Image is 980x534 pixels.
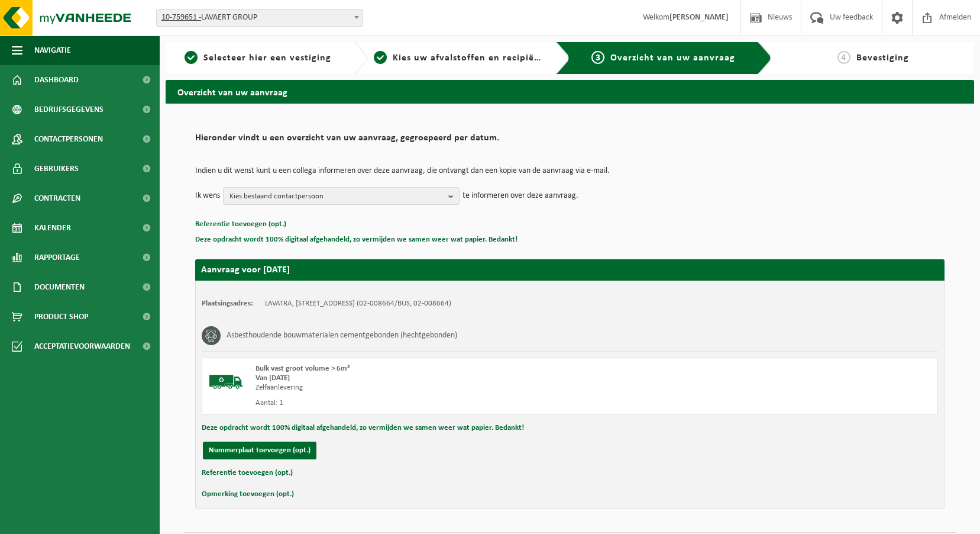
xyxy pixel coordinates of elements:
button: Kies bestaand contactpersoon [223,187,460,205]
div: Aantal: 1 [255,398,617,408]
h3: Asbesthoudende bouwmaterialen cementgebonden (hechtgebonden) [227,326,457,345]
strong: Van [DATE] [255,374,290,382]
span: Bedrijfsgegevens [34,95,104,124]
span: 1 [185,51,198,64]
span: Bevestiging [856,53,909,63]
strong: Plaatsingsadres: [202,300,253,307]
span: 10-759651 - LAVAERT GROUP [157,9,363,26]
button: Referentie toevoegen (opt.) [195,217,286,232]
button: Opmerking toevoegen (opt.) [202,487,294,502]
span: Contactpersonen [34,124,103,154]
a: 2Kies uw afvalstoffen en recipiënten [374,51,546,65]
span: Acceptatievoorwaarden [34,332,130,361]
span: Kalender [34,213,71,243]
p: Ik wens [195,187,220,205]
span: Contracten [34,184,80,213]
div: Zelfaanlevering [255,383,617,393]
span: Product Shop [34,302,88,332]
span: Navigatie [34,36,71,65]
strong: [PERSON_NAME] [669,13,729,22]
a: 1Selecteer hier een vestiging [172,51,344,65]
h2: Hieronder vindt u een overzicht van uw aanvraag, gegroepeerd per datum. [195,133,945,149]
span: Dashboard [34,65,79,95]
p: Indien u dit wenst kunt u een collega informeren over deze aanvraag, die ontvangt dan een kopie v... [195,167,945,175]
span: Bulk vast groot volume > 6m³ [255,365,350,372]
span: 2 [374,51,387,64]
td: LAVATRA, [STREET_ADDRESS] (02-008664/BUS, 02-008664) [265,299,451,308]
span: 3 [591,51,604,64]
button: Nummerplaat toevoegen (opt.) [203,442,316,459]
button: Deze opdracht wordt 100% digitaal afgehandeld, zo vermijden we samen weer wat papier. Bedankt! [202,420,524,436]
span: Kies bestaand contactpersoon [229,188,444,205]
p: te informeren over deze aanvraag. [462,187,578,205]
span: Rapportage [34,243,80,272]
span: 4 [837,51,850,64]
button: Deze opdracht wordt 100% digitaal afgehandeld, zo vermijden we samen weer wat papier. Bedankt! [195,232,518,247]
iframe: chat widget [6,508,198,534]
span: Overzicht van uw aanvraag [610,53,735,63]
tcxspan: Call 10-759651 - via 3CX [161,13,201,22]
span: 10-759651 - LAVAERT GROUP [156,9,363,27]
span: Documenten [34,272,85,302]
strong: Aanvraag voor [DATE] [201,265,290,275]
span: Gebruikers [34,154,79,184]
h2: Overzicht van uw aanvraag [166,80,974,103]
button: Referentie toevoegen (opt.) [202,465,293,481]
img: BL-SO-LV.png [208,364,244,400]
span: Kies uw afvalstoffen en recipiënten [393,53,555,63]
span: Selecteer hier een vestiging [203,53,331,63]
